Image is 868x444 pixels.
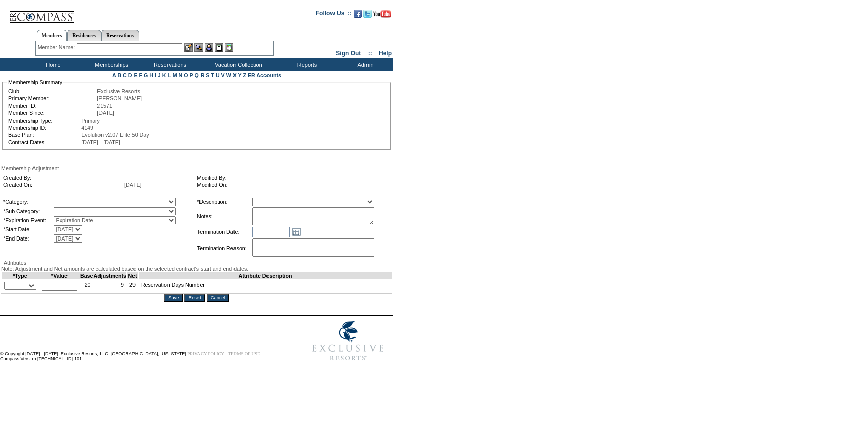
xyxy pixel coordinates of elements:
[173,72,177,78] a: M
[3,216,53,224] td: *Expiration Event:
[139,72,142,78] a: F
[197,175,387,181] td: Modified By:
[37,30,68,41] a: Members
[81,139,120,145] span: [DATE] - [DATE]
[80,279,93,294] td: 20
[155,72,156,78] a: I
[228,351,260,356] a: TERMS OF USE
[316,9,352,21] td: Follow Us ::
[225,43,233,52] img: b_calculator.gif
[101,30,139,41] a: Reservations
[197,198,251,206] td: *Description:
[243,72,246,78] a: Z
[2,272,39,279] td: *Type
[226,72,231,78] a: W
[112,72,116,78] a: A
[379,50,392,57] a: Help
[184,294,205,302] input: Reset
[335,58,393,71] td: Admin
[8,139,80,145] td: Contract Dates:
[205,43,213,52] img: Impersonate
[354,10,362,18] img: Become our fan on Facebook
[303,316,393,366] img: Exclusive Resorts
[80,272,93,279] td: Base
[81,118,100,124] span: Primary
[233,72,237,78] a: X
[7,79,63,85] legend: Membership Summary
[81,58,140,71] td: Memberships
[8,132,80,138] td: Base Plan:
[197,226,251,237] td: Termination Date:
[1,165,392,172] div: Membership Adjustment
[149,72,153,78] a: H
[97,103,112,109] span: 21571
[194,43,203,52] img: View
[124,182,142,188] span: [DATE]
[123,72,127,78] a: C
[8,103,96,109] td: Member ID:
[140,58,198,71] td: Reservations
[158,72,161,78] a: J
[238,72,242,78] a: Y
[201,72,205,78] a: R
[363,13,372,19] a: Follow us on Twitter
[67,30,101,41] a: Residences
[8,110,96,116] td: Member Since:
[3,207,53,215] td: *Sub Category:
[3,225,53,233] td: *Start Date:
[336,50,361,57] a: Sign Out
[291,226,302,237] a: Open the calendar popup.
[97,110,114,116] span: [DATE]
[187,351,224,356] a: PRIVACY POLICY
[81,125,93,131] span: 4149
[127,272,139,279] td: Net
[38,43,77,52] div: Member Name:
[97,88,140,94] span: Exclusive Resorts
[138,279,392,294] td: Reservation Days Number
[164,294,183,302] input: Save
[354,13,362,19] a: Become our fan on Facebook
[8,118,80,124] td: Membership Type:
[144,72,148,78] a: G
[190,72,193,78] a: P
[179,72,183,78] a: N
[97,95,142,101] span: [PERSON_NAME]
[221,72,225,78] a: V
[207,294,229,302] input: Cancel
[206,72,209,78] a: S
[133,72,137,78] a: E
[277,58,335,71] td: Reports
[248,72,281,78] a: ER Accounts
[198,58,277,71] td: Vacation Collection
[127,279,139,294] td: 29
[3,175,123,181] td: Created By:
[162,72,166,78] a: K
[373,10,391,18] img: Subscribe to our YouTube Channel
[23,58,81,71] td: Home
[197,182,387,188] td: Modified On:
[216,72,220,78] a: U
[138,272,392,279] td: Attribute Description
[184,43,193,52] img: b_edit.gif
[1,266,392,272] div: Note: Adjustment and Net amounts are calculated based on the selected contract's start and end da...
[3,198,53,206] td: *Category:
[211,72,214,78] a: T
[168,72,171,78] a: L
[215,43,223,52] img: Reservations
[3,182,123,188] td: Created On:
[128,72,132,78] a: D
[373,13,391,19] a: Subscribe to our YouTube Channel
[3,234,53,243] td: *End Date:
[368,50,372,57] span: ::
[194,72,198,78] a: Q
[93,279,127,294] td: 9
[93,272,127,279] td: Adjustments
[8,88,96,94] td: Club:
[1,260,392,266] div: Attributes
[117,72,121,78] a: B
[363,10,372,18] img: Follow us on Twitter
[9,3,75,23] img: Compass Home
[8,125,80,131] td: Membership ID:
[197,238,251,258] td: Termination Reason:
[81,132,149,138] span: Evolution v2.07 Elite 50 Day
